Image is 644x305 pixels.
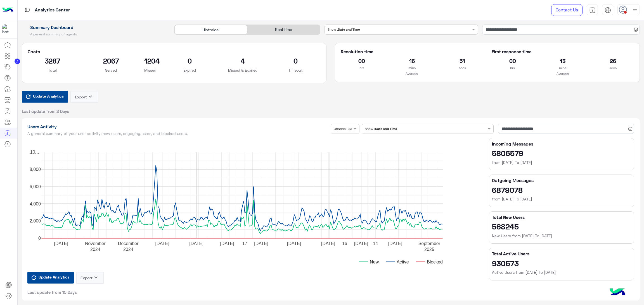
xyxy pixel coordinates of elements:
[29,201,41,206] text: 4,000
[492,56,534,65] h2: 00
[54,241,68,246] text: [DATE]
[391,65,433,71] p: mins
[254,241,268,246] text: [DATE]
[631,7,638,14] img: profile
[373,241,378,246] text: 14
[30,150,41,154] text: 10,…
[247,25,320,35] div: Real time
[165,67,215,73] p: Expired
[189,241,203,246] text: [DATE]
[27,289,77,295] span: Last update from 15 Days
[492,233,631,239] h6: New Users from [DATE] To [DATE]
[144,56,156,65] h2: 1204
[27,138,479,272] svg: A chart.
[29,167,41,171] text: 8,000
[388,241,402,246] text: [DATE]
[341,65,383,71] p: hrs
[22,25,168,30] h1: Summary Dashboard
[70,91,98,103] button: Exportkeyboard_arrow_down
[424,247,434,251] text: 2025
[123,247,133,251] text: 2024
[27,124,329,129] h1: Users Activity
[492,49,634,54] h5: First response time
[492,196,631,202] h6: from [DATE] To [DATE]
[86,56,136,65] h2: 2067
[86,67,136,73] p: Served
[22,32,168,37] h5: A general summary of agents
[28,56,78,65] h2: 3287
[28,49,321,54] h5: Chats
[155,241,169,246] text: [DATE]
[2,4,13,16] img: Logo
[492,270,631,275] h6: Active Users from [DATE] To [DATE]
[492,178,631,183] h5: Outgoing Messages
[342,241,347,246] text: 16
[24,6,31,13] img: tab
[592,56,634,65] h2: 26
[397,259,409,264] text: Active
[370,259,379,264] text: New
[271,56,321,65] h2: 0
[441,56,483,65] h2: 51
[492,251,631,256] h5: Total Active Users
[589,7,596,13] img: tab
[375,127,397,131] b: Date and Time
[608,283,627,302] img: hulul-logo.png
[338,27,360,32] b: Date and Time
[587,4,598,16] a: tab
[492,185,631,194] h2: 6879078
[223,67,262,73] p: Missed & Expired
[492,149,631,158] h2: 5806579
[28,67,78,73] p: Total
[605,7,611,13] img: tab
[87,93,94,100] i: keyboard_arrow_down
[391,56,433,65] h2: 16
[144,67,156,73] p: Missed
[22,108,69,114] span: Last update from 2 Days
[427,259,443,264] text: Blocked
[551,4,583,16] a: Contact Us
[287,241,301,246] text: [DATE]
[37,273,71,281] span: Update Analytics
[492,160,631,165] h6: from [DATE] To [DATE]
[492,222,631,231] h2: 568245
[76,272,104,284] button: Exportkeyboard_arrow_down
[27,272,74,284] button: Update Analytics
[85,241,105,246] text: November
[341,71,483,76] p: Average
[165,56,215,65] h2: 0
[441,65,483,71] p: secs
[27,131,329,136] h5: A general summary of your user activity: new users, engaging users, and blocked users.
[32,92,65,100] span: Update Analytics
[418,241,440,246] text: September
[542,56,584,65] h2: 13
[492,259,631,268] h2: 930573
[492,214,631,220] h5: Total New Users
[321,241,335,246] text: [DATE]
[174,25,247,35] div: Historical
[271,67,321,73] p: Timeout
[341,56,383,65] h2: 00
[492,71,634,76] p: Average
[22,91,68,103] button: Update Analytics
[35,6,70,14] p: Analytics Center
[349,127,352,131] b: All
[90,247,100,251] text: 2024
[2,24,12,34] img: 1403182699927242
[492,141,631,147] h5: Incoming Messages
[38,236,41,241] text: 0
[492,65,534,71] p: hrs
[592,65,634,71] p: secs
[29,219,41,223] text: 2,000
[220,241,234,246] text: [DATE]
[354,241,368,246] text: [DATE]
[242,241,247,246] text: 17
[118,241,138,246] text: December
[29,184,41,189] text: 6,000
[341,49,483,54] h5: Resolution time
[223,56,262,65] h2: 4
[93,274,99,281] i: keyboard_arrow_down
[542,65,584,71] p: mins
